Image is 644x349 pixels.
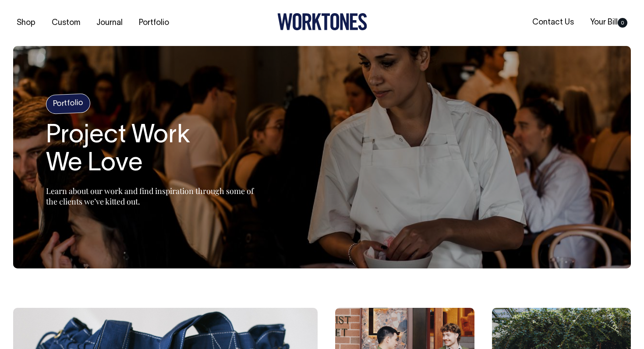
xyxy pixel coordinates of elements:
[46,93,91,114] h4: Portfolio
[46,186,265,207] p: Learn about our work and find inspiration through some of the clients we’ve kitted out.
[93,16,126,30] a: Journal
[529,15,577,30] a: Contact Us
[618,18,627,28] span: 0
[13,16,39,30] a: Shop
[135,16,173,30] a: Portfolio
[46,122,265,178] h2: Project Work We Love
[587,15,631,30] a: Your Bill0
[48,16,84,30] a: Custom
